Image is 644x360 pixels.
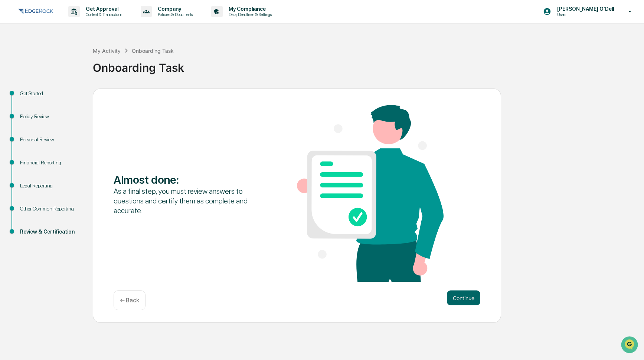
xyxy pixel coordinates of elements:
img: logo [18,7,53,16]
img: Almost done [297,105,444,282]
a: 🖐️Preclearance [4,91,51,104]
div: Onboarding Task [93,55,640,74]
p: Policies & Documents [152,12,196,17]
p: Data, Deadlines & Settings [223,12,275,17]
a: Powered byPylon [52,126,90,132]
button: Start new chat [126,59,135,68]
div: Start new chat [25,57,122,64]
div: Review & Certification [20,228,81,236]
div: Legal Reporting [20,182,81,190]
span: Attestations [61,94,92,101]
span: Preclearance [15,94,48,101]
p: Company [152,6,196,12]
p: Users [551,12,618,17]
div: Policy Review [20,113,81,120]
img: 1746055101610-c473b297-6a78-478c-a979-82029cc54cd1 [7,57,21,70]
p: [PERSON_NAME] O'Dell [551,6,618,12]
p: Content & Transactions [80,12,126,17]
div: As a final step, you must review answers to questions and certify them as complete and accurate. [114,186,260,215]
button: Continue [447,290,480,305]
div: Almost done : [114,173,260,186]
div: My Activity [93,48,121,54]
span: Pylon [74,126,90,132]
p: Get Approval [80,6,126,12]
div: Personal Review [20,136,81,144]
div: Get Started [20,90,81,97]
span: Data Lookup [15,108,47,115]
div: Other Common Reporting [20,205,81,213]
a: 🗄️Attestations [51,91,95,104]
div: Onboarding Task [132,48,174,54]
div: 🖐️ [7,94,13,100]
div: 🗄️ [54,94,60,100]
div: Financial Reporting [20,159,81,167]
p: How can we help? [7,16,135,28]
a: 🔎Data Lookup [4,105,50,118]
div: We're available if you need us! [25,64,94,70]
div: 🔎 [7,109,13,115]
iframe: Open customer support [620,335,640,356]
p: ← Back [120,297,139,304]
p: My Compliance [223,6,275,12]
